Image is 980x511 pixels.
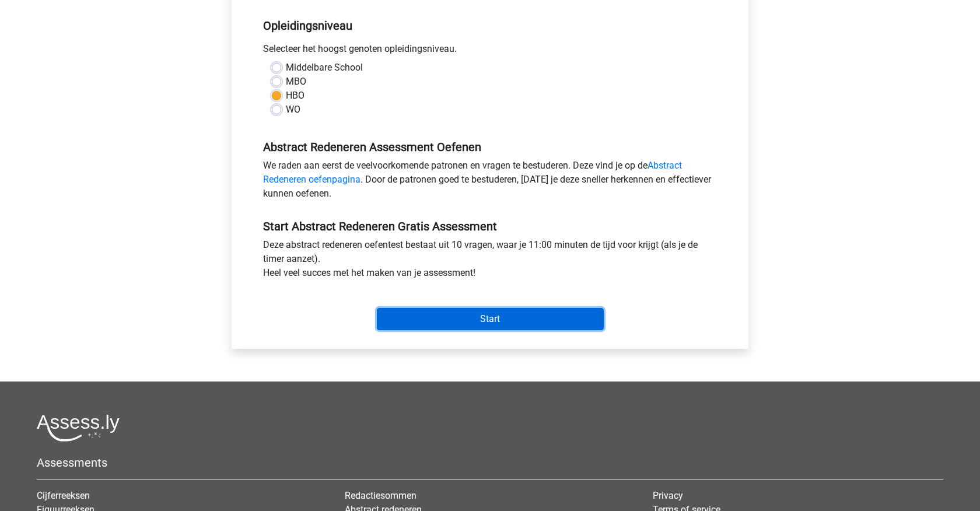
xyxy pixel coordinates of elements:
[37,456,943,470] h5: Assessments
[254,42,726,61] div: Selecteer het hoogst genoten opleidingsniveau.
[254,238,726,285] div: Deze abstract redeneren oefentest bestaat uit 10 vragen, waar je 11:00 minuten de tijd voor krijg...
[263,14,717,37] h5: Opleidingsniveau
[286,89,304,103] label: HBO
[37,414,120,442] img: Assessly logo
[263,219,717,233] h5: Start Abstract Redeneren Gratis Assessment
[263,140,717,154] h5: Abstract Redeneren Assessment Oefenen
[286,103,300,117] label: WO
[286,61,363,75] label: Middelbare School
[377,308,604,330] input: Start
[345,490,416,501] a: Redactiesommen
[37,490,90,501] a: Cijferreeksen
[286,75,306,89] label: MBO
[254,159,726,205] div: We raden aan eerst de veelvoorkomende patronen en vragen te bestuderen. Deze vind je op de . Door...
[653,490,683,501] a: Privacy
